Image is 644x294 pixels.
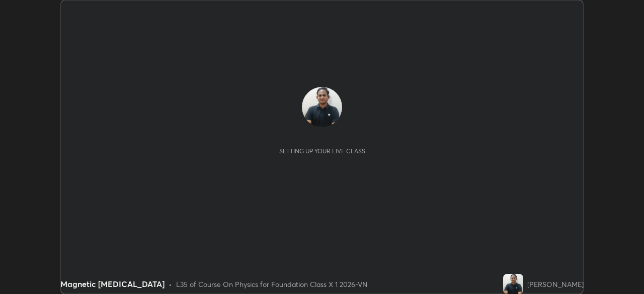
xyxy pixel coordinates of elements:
[503,274,523,294] img: 4fc8fb9b56d647e28bc3800bbacc216d.jpg
[60,278,165,290] div: Magnetic [MEDICAL_DATA]
[279,147,365,155] div: Setting up your live class
[527,279,584,289] div: [PERSON_NAME]
[302,87,342,127] img: 4fc8fb9b56d647e28bc3800bbacc216d.jpg
[169,279,172,289] div: •
[176,279,368,289] div: L35 of Course On Physics for Foundation Class X 1 2026-VN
